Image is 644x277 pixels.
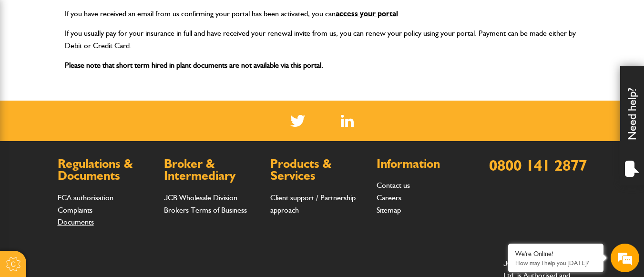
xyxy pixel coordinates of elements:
img: Linked In [341,115,354,127]
a: Client support / Partnership approach [270,193,356,215]
textarea: Type your message and hit 'Enter' [12,173,174,206]
h2: Products & Services [270,158,367,182]
a: Sitemap [377,205,401,215]
p: If you have received an email from us confirming your portal has been activated, you can . [65,8,580,20]
a: 0800 141 2877 [489,156,587,174]
input: Enter your email address [12,116,174,137]
img: Twitter [290,115,305,127]
input: Enter your last name [12,88,174,109]
a: Careers [377,193,401,202]
h2: Information [377,158,473,170]
a: JCB Wholesale Division [164,193,237,202]
a: LinkedIn [341,115,354,127]
a: access your portal [336,9,398,18]
p: If you usually pay for your insurance in full and have received your renewal invite from us, you ... [65,27,580,51]
a: FCA authorisation [58,193,113,202]
a: Brokers Terms of Business [164,205,247,215]
div: Chat with us now [50,53,160,66]
div: Need help? [620,66,644,185]
span: Please note that short term hired in plant documents are not available via this portal. [65,61,323,70]
h2: Broker & Intermediary [164,158,261,182]
h2: Regulations & Documents [58,158,154,182]
a: Complaints [58,205,92,215]
img: d_20077148190_company_1631870298795_20077148190 [16,53,40,66]
div: Minimize live chat window [156,5,179,28]
input: Enter your phone number [12,144,174,165]
em: Start Chat [130,213,173,226]
div: We're Online! [515,250,596,258]
a: Contact us [377,181,410,190]
p: How may I help you today? [515,259,596,267]
a: Documents [58,217,94,226]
